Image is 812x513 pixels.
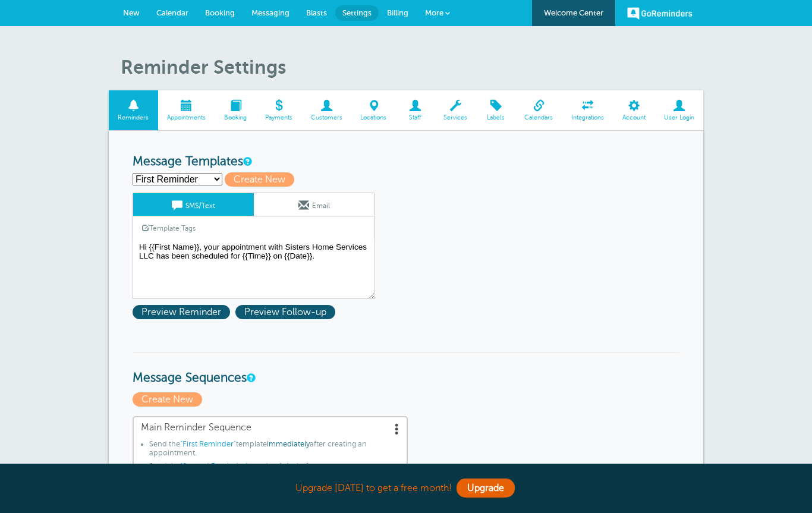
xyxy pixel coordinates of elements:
[180,440,236,448] span: "First Reminder"
[457,479,515,498] a: Upgrade
[215,90,256,130] a: Booking
[568,114,608,121] span: Integrations
[133,394,205,405] a: Create New
[164,114,209,121] span: Appointments
[247,374,254,382] a: Message Sequences allow you to setup multiple reminder schedules that can use different Message T...
[307,114,345,121] span: Customers
[205,8,235,17] span: Booking
[180,462,248,470] span: "Second Reminder"
[521,114,556,121] span: Calendars
[225,172,294,187] span: Create New
[235,305,335,319] span: Preview Follow-up
[133,392,202,407] span: Create New
[654,90,703,130] a: User Login
[133,305,230,319] span: Preview Reminder
[342,8,372,17] span: Settings
[619,114,649,121] span: Account
[306,8,327,17] span: Blasts
[335,5,379,21] a: Settings
[351,90,396,130] a: Locations
[357,114,390,121] span: Locations
[158,90,215,130] a: Appointments
[279,462,297,470] span: 1 day
[115,114,152,121] span: Reminders
[123,8,140,17] span: New
[387,8,408,17] span: Billing
[149,440,399,462] li: Send the template after creating an appointment.
[477,90,515,130] a: Labels
[515,90,562,130] a: Calendars
[133,307,235,317] a: Preview Reminder
[262,114,295,121] span: Payments
[435,90,477,130] a: Services
[133,240,375,299] textarea: Hi {{First Name}}, your appointment with Sisters Home Services LLC has been scheduled for {{Time}...
[267,440,310,448] span: immediately
[483,114,509,121] span: Labels
[133,216,204,240] a: Template Tags
[251,8,289,17] span: Messaging
[562,90,613,130] a: Integrations
[243,158,250,165] a: This is the wording for your reminder and follow-up messages. You can create multiple templates i...
[613,90,654,130] a: Account
[133,193,254,216] a: SMS/Text
[254,193,374,216] a: Email
[235,307,338,317] a: Preview Follow-up
[141,422,399,433] span: Main Reminder Sequence
[149,462,399,475] li: Send the template before appt.
[156,8,188,17] span: Calendar
[402,114,429,121] span: Staff
[221,114,250,121] span: Booking
[256,90,301,130] a: Payments
[133,416,408,493] a: Main Reminder Sequence Send the"First Reminder"templateimmediatelyafter creating an appointment.S...
[121,56,703,78] h1: Reminder Settings
[301,90,351,130] a: Customers
[225,174,300,185] a: Create New
[396,90,435,130] a: Staff
[440,114,471,121] span: Services
[109,476,703,501] div: Upgrade [DATE] to get a free month!
[133,352,679,386] h3: Message Sequences
[133,155,679,169] h3: Message Templates
[425,8,443,17] span: More
[660,114,697,121] span: User Login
